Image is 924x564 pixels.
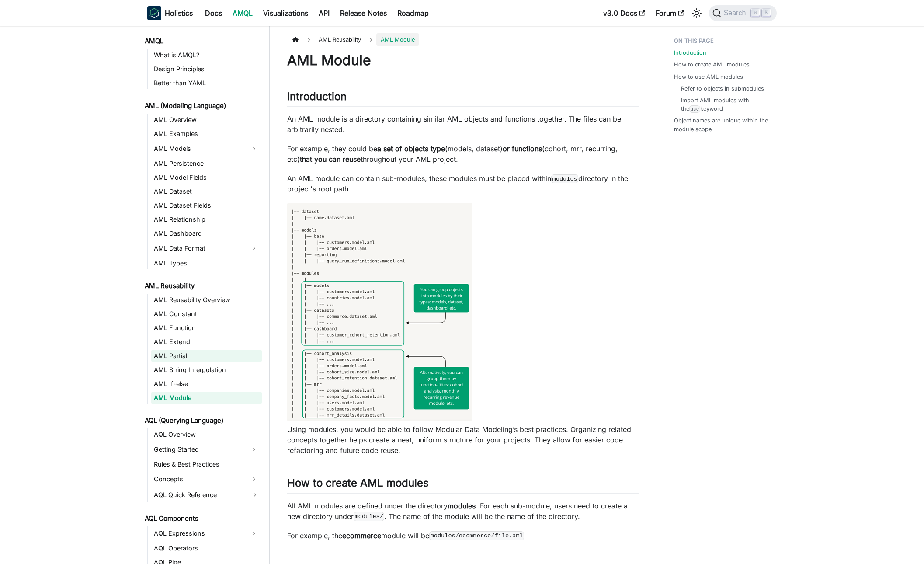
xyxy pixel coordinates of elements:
[287,477,639,493] h2: How to create AML modules
[300,155,361,164] strong: that you can reuse
[151,442,246,456] a: Getting Started
[151,308,262,320] a: AML Constant
[151,294,262,306] a: AML Reusability Overview
[287,203,472,421] img: aml modules
[147,6,161,20] img: Holistics
[690,6,704,20] button: Switch between dark and light mode (currently light mode)
[681,84,764,93] a: Refer to objects in submodules
[762,9,771,17] kbd: K
[151,350,262,362] a: AML Partial
[598,6,650,20] a: v3.0 Docs
[674,116,771,133] a: Object names are unique within the module scope
[165,8,193,18] b: Holistics
[151,364,262,376] a: AML String Interpolation
[503,144,542,153] strong: or functions
[314,33,365,46] span: AML Reusability
[342,531,381,540] strong: ecommerce
[287,424,639,456] p: Using modules, you would be able to follow Modular Data Modeling’s best practices. Organizing rel...
[392,6,434,20] a: Roadmap
[689,105,700,113] code: use
[142,35,262,47] a: AMQL
[287,33,304,46] a: Home page
[151,114,262,126] a: AML Overview
[151,336,262,348] a: AML Extend
[139,26,270,564] nav: Docs sidebar
[354,512,384,521] code: modules/
[246,472,262,486] button: Expand sidebar category 'Concepts'
[151,322,262,334] a: AML Function
[674,49,706,57] a: Introduction
[142,100,262,112] a: AML (Modeling Language)
[147,6,193,20] a: HolisticsHolistics
[674,73,743,81] a: How to use AML modules
[650,6,689,20] a: Forum
[151,392,262,404] a: AML Module
[429,531,524,540] code: modules/ecommerce/file.aml
[200,6,227,20] a: Docs
[448,501,476,510] strong: modules
[246,142,262,156] button: Expand sidebar category 'AML Models'
[151,428,262,441] a: AQL Overview
[751,9,760,17] kbd: ⌘
[151,213,262,226] a: AML Relationship
[287,52,639,69] h1: AML Module
[151,142,246,156] a: AML Models
[151,77,262,89] a: Better than YAML
[287,33,639,46] nav: Breadcrumbs
[674,60,750,69] a: How to create AML modules
[142,414,262,427] a: AQL (Querying Language)
[287,90,639,107] h2: Introduction
[142,280,262,292] a: AML Reusability
[246,442,262,456] button: Expand sidebar category 'Getting Started'
[287,530,639,541] p: For example, the module will be
[151,157,262,170] a: AML Persistence
[151,257,262,269] a: AML Types
[151,185,262,198] a: AML Dataset
[151,227,262,240] a: AML Dashboard
[287,143,639,164] p: For example, they could be (models, dataset) (cohort, mrr, recurring, etc) throughout your AML pr...
[151,199,262,212] a: AML Dataset Fields
[151,63,262,75] a: Design Principles
[287,114,639,135] p: An AML module is a directory containing similar AML objects and functions together. The files can...
[721,9,751,17] span: Search
[142,512,262,525] a: AQL Components
[151,472,246,486] a: Concepts
[246,241,262,255] button: Expand sidebar category 'AML Data Format'
[551,174,578,183] code: modules
[287,501,639,522] p: All AML modules are defined under the directory . For each sub-module, users need to create a new...
[151,128,262,140] a: AML Examples
[151,49,262,61] a: What is AMQL?
[377,144,445,153] strong: a set of objects type
[151,171,262,184] a: AML Model Fields
[709,5,777,21] button: Search (Command+K)
[151,378,262,390] a: AML If-else
[151,241,246,255] a: AML Data Format
[313,6,335,20] a: API
[287,173,639,194] p: An AML module can contain sub-modules, these modules must be placed within directory in the proje...
[258,6,313,20] a: Visualizations
[376,33,419,46] span: AML Module
[246,526,262,540] button: Expand sidebar category 'AQL Expressions'
[151,458,262,470] a: Rules & Best Practices
[151,488,262,502] a: AQL Quick Reference
[227,6,258,20] a: AMQL
[151,526,246,540] a: AQL Expressions
[335,6,392,20] a: Release Notes
[151,542,262,554] a: AQL Operators
[681,96,768,113] a: Import AML modules with theusekeyword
